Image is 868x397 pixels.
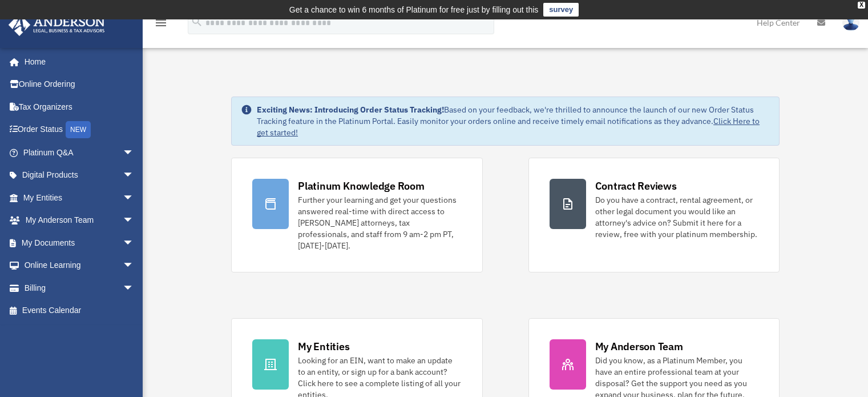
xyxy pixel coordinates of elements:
a: Platinum Q&Aarrow_drop_down [8,141,151,164]
a: Digital Productsarrow_drop_down [8,164,151,187]
div: close [858,2,865,9]
div: Based on your feedback, we're thrilled to announce the launch of our new Order Status Tracking fe... [257,104,770,138]
a: My Entitiesarrow_drop_down [8,186,151,209]
a: Platinum Knowledge Room Further your learning and get your questions answered real-time with dire... [231,158,482,272]
div: My Anderson Team [595,339,683,354]
i: menu [154,16,168,30]
a: Online Ordering [8,73,151,96]
a: Billingarrow_drop_down [8,276,151,299]
img: Anderson Advisors Platinum Portal [5,14,108,36]
a: Online Learningarrow_drop_down [8,254,151,277]
a: Tax Organizers [8,95,151,118]
div: My Entities [298,339,349,354]
strong: Exciting News: Introducing Order Status Tracking! [257,105,444,115]
a: My Documentsarrow_drop_down [8,231,151,254]
a: Click Here to get started! [257,116,760,138]
a: Order StatusNEW [8,118,151,142]
span: arrow_drop_down [123,209,146,232]
a: My Anderson Teamarrow_drop_down [8,209,151,232]
a: Events Calendar [8,299,151,322]
span: arrow_drop_down [123,254,146,278]
div: Do you have a contract, rental agreement, or other legal document you would like an attorney's ad... [595,194,758,240]
span: arrow_drop_down [123,164,146,187]
div: Get a chance to win 6 months of Platinum for free just by filling out this [289,3,539,17]
a: Home [8,50,146,73]
img: User Pic [842,14,859,31]
span: arrow_drop_down [123,186,146,210]
i: search [191,15,203,28]
div: Platinum Knowledge Room [298,179,425,193]
a: survey [543,3,579,17]
div: NEW [66,121,91,138]
span: arrow_drop_down [123,141,146,165]
span: arrow_drop_down [123,276,146,300]
a: menu [154,20,168,30]
div: Contract Reviews [595,179,677,193]
div: Further your learning and get your questions answered real-time with direct access to [PERSON_NAM... [298,194,461,251]
span: arrow_drop_down [123,231,146,255]
a: Contract Reviews Do you have a contract, rental agreement, or other legal document you would like... [528,158,780,272]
